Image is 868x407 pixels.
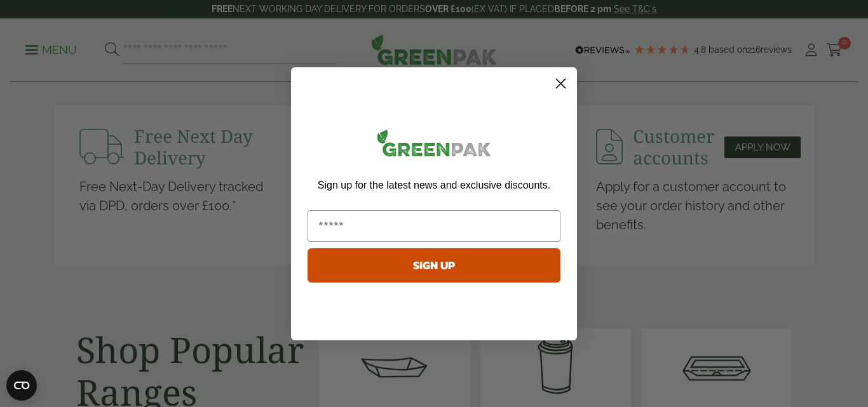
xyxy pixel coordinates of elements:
[318,180,550,190] span: Sign up for the latest news and exclusive discounts.
[6,370,37,401] button: Open CMP widget
[308,248,560,283] button: SIGN UP
[308,210,560,242] input: Email
[308,124,560,167] img: greenpak_logo
[550,72,572,95] button: Close dialog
